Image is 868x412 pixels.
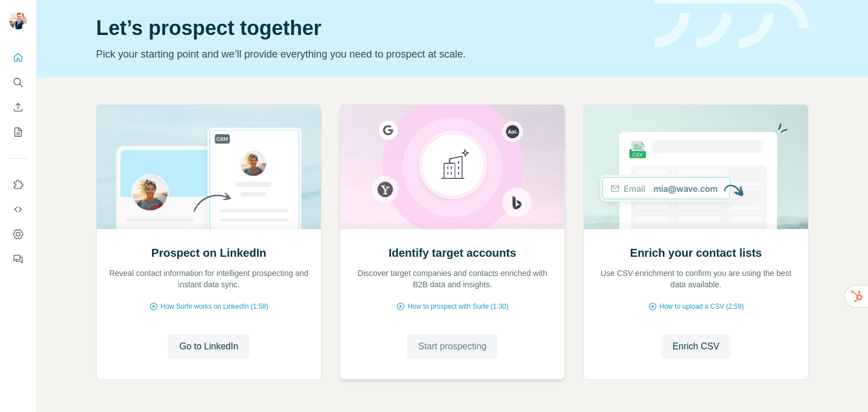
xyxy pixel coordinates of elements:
[160,301,268,312] span: How Surfe works on LinkedIn (1:58)
[583,105,809,229] img: Enrich your contact lists
[630,245,762,261] h2: Enrich your contact lists
[108,268,310,290] p: Reveal contact information for intelligent prospecting and instant data sync.
[179,340,238,353] span: Go to LinkedIn
[340,105,565,229] img: Identify target accounts
[96,46,641,62] p: Pick your starting point and we’ll provide everything you need to prospect at scale.
[351,268,553,290] p: Discover target companies and contacts enriched with B2B data and insights.
[672,340,719,353] span: Enrich CSV
[9,11,27,29] img: Avatar
[659,301,744,312] span: How to upload a CSV (2:59)
[9,47,27,68] button: Quick start
[595,268,797,290] p: Use CSV enrichment to confirm you are using the best data available.
[407,301,508,312] span: How to prospect with Surfe (1:30)
[151,245,266,261] h2: Prospect on LinkedIn
[9,72,27,93] button: Search
[168,334,249,359] button: Go to LinkedIn
[96,105,322,229] img: Prospect on LinkedIn
[9,97,27,117] button: Enrich CSV
[407,334,498,359] button: Start prospecting
[96,17,641,40] h1: Let’s prospect together
[661,334,731,359] button: Enrich CSV
[9,174,27,195] button: Use Surfe on LinkedIn
[9,249,27,269] button: Feedback
[389,245,517,261] h2: Identify target accounts
[9,122,27,142] button: My lists
[418,340,487,353] span: Start prospecting
[9,224,27,244] button: Dashboard
[9,199,27,220] button: Use Surfe API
